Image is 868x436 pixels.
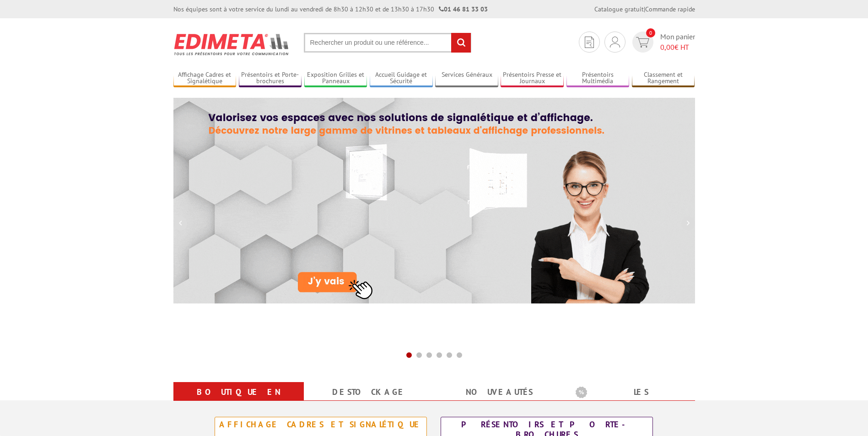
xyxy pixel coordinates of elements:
span: 0,00 [660,43,674,52]
a: Destockage [315,384,423,400]
img: devis rapide [610,37,620,48]
a: Commande rapide [645,5,695,13]
a: Les promotions [576,384,684,417]
a: devis rapide 0 Mon panier 0,00€ HT [630,32,695,53]
a: Accueil Guidage et Sécurité [370,71,433,86]
a: Exposition Grilles et Panneaux [304,71,367,86]
a: Affichage Cadres et Signalétique [173,71,237,86]
div: Affichage Cadres et Signalétique [217,420,424,430]
a: Services Généraux [435,71,498,86]
a: Classement et Rangement [632,71,695,86]
a: Présentoirs Multimédia [566,71,630,86]
b: Les promotions [576,384,690,402]
a: Boutique en ligne [184,384,293,417]
img: devis rapide [636,37,649,48]
input: rechercher [451,33,471,53]
img: Présentoir, panneau, stand - Edimeta - PLV, affichage, mobilier bureau, entreprise [173,27,290,61]
strong: 01 46 81 33 03 [439,5,488,13]
div: | [594,5,695,14]
a: nouveautés [445,384,554,400]
img: devis rapide [585,37,594,48]
a: Catalogue gratuit [594,5,644,13]
span: € HT [660,42,695,53]
a: Présentoirs Presse et Journaux [501,71,564,86]
div: Nos équipes sont à votre service du lundi au vendredi de 8h30 à 12h30 et de 13h30 à 17h30 [173,5,488,14]
input: Rechercher un produit ou une référence... [304,33,471,53]
a: Présentoirs et Porte-brochures [239,71,302,86]
span: 0 [646,28,655,37]
span: Mon panier [660,32,695,53]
